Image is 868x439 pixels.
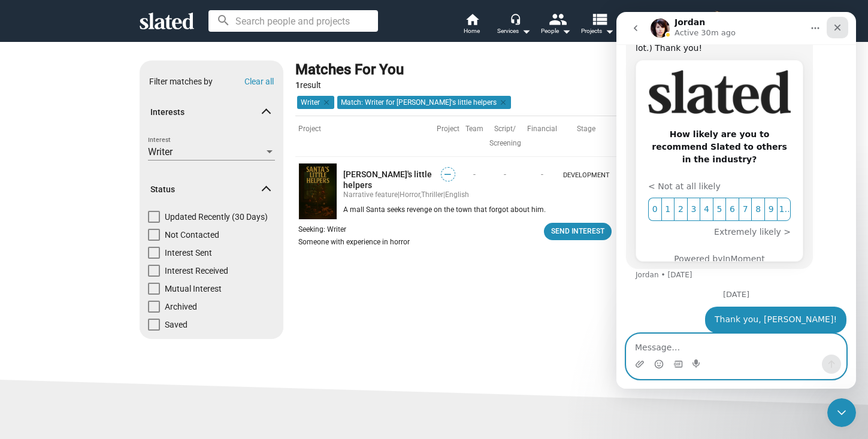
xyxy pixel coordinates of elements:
th: Project [434,116,462,157]
h2: How likely are you to recommend Slated to others in the industry? [32,116,174,154]
button: Soraya MireMe [703,8,731,40]
div: Powered by [32,241,174,253]
mat-expansion-panel-header: Status [140,170,283,208]
mat-chip: Match: Writer for [PERSON_NAME]'s little helpers [337,96,511,109]
div: Someone with experience in horror [298,237,410,247]
button: 6 [109,186,122,209]
div: Jordan • [DATE] [19,259,76,267]
div: Extremely likely > [32,214,174,226]
button: Upload attachment [19,347,28,357]
span: 10 [162,191,173,204]
div: Filter matches by [149,76,213,87]
img: Santa's little helpers [298,163,337,220]
span: Projects [581,24,614,38]
button: Projects [577,12,619,38]
mat-icon: arrow_drop_down [602,24,616,38]
button: Send Interest [544,223,612,240]
div: < Not at all likely [32,168,174,181]
span: 4 [85,191,95,204]
span: Thriller [421,190,443,199]
div: Send Interest [551,225,604,238]
button: 3 [71,186,84,209]
span: Interest Received [165,265,228,277]
a: [PERSON_NAME]'s little helpers [343,169,434,190]
button: 5 [96,186,110,209]
a: Home [451,12,493,38]
th: Financial [524,116,560,157]
span: 1 [47,191,57,204]
mat-expansion-panel-header: Interests [140,93,283,132]
span: Saved [165,319,187,331]
span: Writer [148,146,173,158]
span: 2 [59,191,69,204]
span: Archived [165,301,197,313]
span: Seeking: Writer [298,225,346,234]
span: 6 [111,191,121,204]
mat-icon: headset_mic [510,13,521,24]
span: Home [464,24,480,38]
span: 7 [124,191,134,204]
span: 0 [34,191,44,204]
div: Matches For You [295,60,404,80]
button: Emoji picker [38,347,47,357]
strong: 1 [295,80,300,90]
span: result [295,80,321,90]
mat-icon: people [548,10,565,28]
span: Status [150,184,263,195]
button: Send a message… [205,343,225,362]
mat-icon: view_list [590,10,607,28]
button: People [535,12,577,38]
div: People [541,24,571,38]
button: 1 [45,186,58,209]
span: — [441,169,455,180]
span: 9 [150,191,160,204]
th: Production Start [613,116,672,157]
span: Interest Sent [165,247,212,259]
button: 8 [135,186,148,209]
div: Services [497,24,531,38]
button: Gif picker [57,347,66,357]
div: Thank you, [PERSON_NAME]! [98,302,220,314]
div: Status [140,211,283,337]
span: Interests [150,107,263,118]
button: Clear all [244,77,274,86]
span: 3 [72,191,83,204]
div: A mall Santa seeks revenge on the town that forgot about him. [343,205,729,215]
span: Horror, [400,190,421,199]
span: Not Contacted [165,229,219,241]
span: Updated Recently (30 Days) [165,211,268,223]
span: | [443,190,445,199]
div: Interests [140,134,283,171]
div: [DATE] [10,278,230,295]
iframe: Intercom live chat [616,12,856,389]
button: 7 [122,186,135,209]
th: Project [295,116,343,157]
mat-icon: home [465,12,479,26]
div: - [616,171,669,180]
button: 4 [83,186,96,209]
td: Development [560,156,613,190]
button: 2 [58,186,71,209]
div: Soraya says… [10,295,230,335]
mat-icon: clear [497,97,507,108]
span: English [445,190,469,199]
button: Start recording [76,347,86,357]
mat-icon: clear [320,97,331,108]
td: - [486,156,524,190]
th: Stage [560,116,613,157]
span: Mutual Interest [165,283,222,295]
th: Script/ Screening [486,116,524,157]
td: - [524,156,560,190]
span: 8 [137,191,147,204]
img: Soraya Mire [710,11,724,25]
span: Narrative feature | [343,190,400,199]
mat-chip: Writer [297,96,334,109]
iframe: Intercom live chat [827,398,856,427]
div: Thank you, [PERSON_NAME]! [89,295,230,321]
